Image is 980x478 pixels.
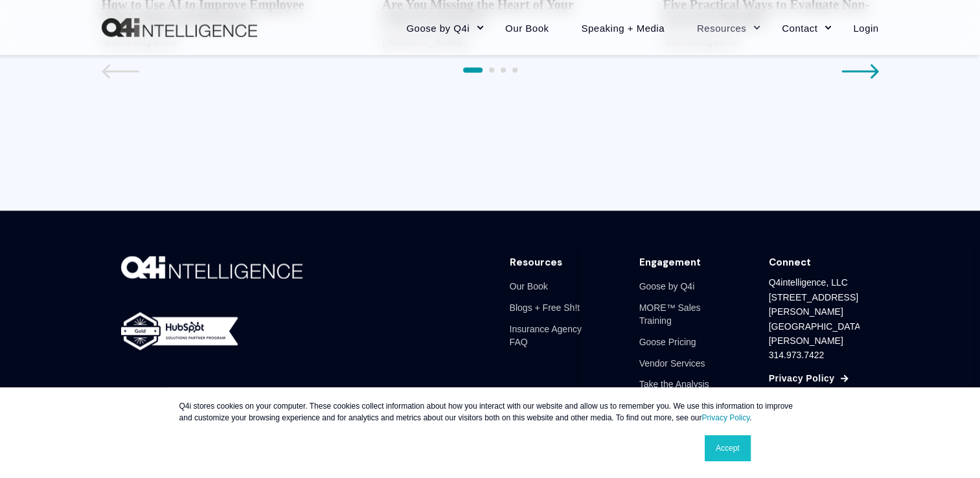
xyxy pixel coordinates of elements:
span: 2 [489,67,494,73]
nav: Pagination [102,63,879,81]
p: Q4i stores cookies on your computer. These cookies collect information about how you interact wit... [179,400,801,424]
div: Navigation Menu [510,275,600,352]
a: Blogs + Free Sh!t [510,297,580,318]
span: 4 [512,67,518,73]
div: Resources [510,256,562,269]
span: 3 [501,67,506,73]
a: Privacy Policy [701,413,749,422]
a: Next page [841,69,879,82]
iframe: Popup CTA [580,244,974,472]
a: Our Book [510,275,548,297]
img: gold-horizontal-white-2 [121,312,238,350]
a: Insurance Agency FAQ [510,318,600,352]
img: Q4i-white-logo [121,256,302,279]
span: 1 [463,67,483,73]
a: Back to Home [102,18,257,38]
a: Accept [705,435,751,461]
img: Q4intelligence, LLC logo [102,18,257,38]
